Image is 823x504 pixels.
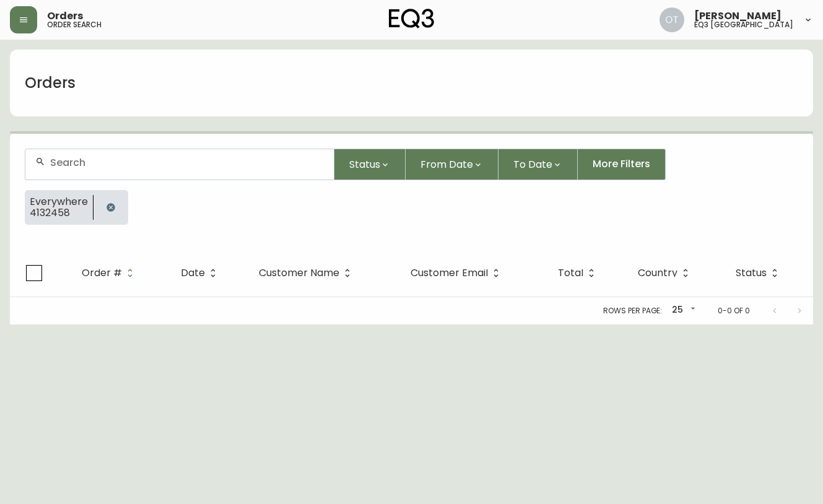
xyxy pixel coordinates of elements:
p: Rows per page: [603,305,662,316]
span: Customer Name [259,269,339,277]
span: Customer Email [411,267,504,279]
span: To Date [513,157,552,172]
span: From Date [420,157,473,172]
span: Everywhere [30,196,88,207]
span: Total [558,267,599,279]
span: [PERSON_NAME] [694,11,782,21]
span: Status [736,267,783,279]
button: From Date [406,149,499,180]
span: Status [349,157,380,172]
img: 5d4d18d254ded55077432b49c4cb2919 [660,7,684,32]
span: Country [638,267,694,279]
div: 25 [667,300,698,321]
button: More Filters [578,149,666,180]
span: Order # [82,267,138,279]
img: logo [389,9,435,28]
h5: eq3 [GEOGRAPHIC_DATA] [694,21,793,28]
span: Customer Email [411,269,488,277]
span: Orders [47,11,83,21]
span: Customer Name [259,267,355,279]
span: Date [181,269,205,277]
button: Status [334,149,406,180]
span: Date [181,267,221,279]
p: 0-0 of 0 [718,305,750,316]
span: Country [638,269,677,277]
h1: Orders [25,72,76,93]
button: To Date [499,149,578,180]
h5: order search [47,21,102,28]
span: Status [736,269,767,277]
span: More Filters [593,157,650,171]
span: Order # [82,269,122,277]
input: Search [50,157,324,168]
span: 4132458 [30,207,88,219]
span: Total [558,269,583,277]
